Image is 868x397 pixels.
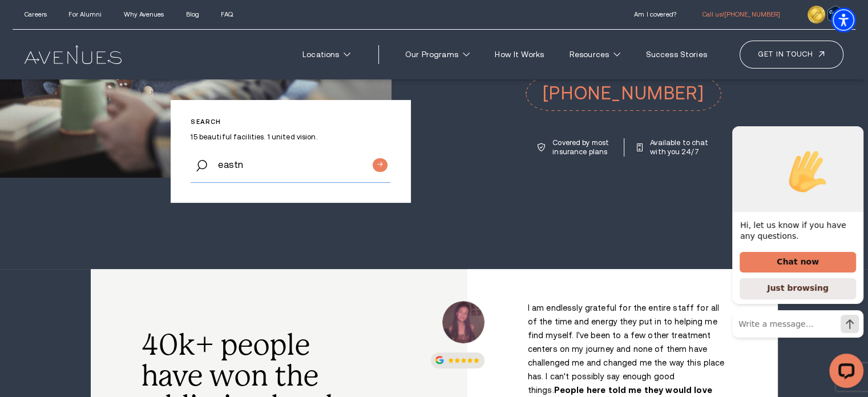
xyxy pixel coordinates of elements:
button: Chat now [95,252,212,273]
a: Careers [25,11,47,18]
a: Available to chat with you 24/7 [636,138,709,157]
a: Am I covered? [634,11,676,18]
p: 15 beautiful facilities. 1 united vision. [191,133,390,142]
a: FAQ [221,11,232,18]
p: Covered by most insurance plans [552,138,612,157]
input: Search by city, state, or zip code [191,146,390,183]
a: Blog [186,11,199,18]
a: Our Programs [395,44,479,65]
button: Just browsing [95,279,212,300]
button: Open LiveChat chat widget [185,354,219,388]
a: How It Works [485,44,554,65]
a: Covered by most insurance plans [537,138,612,157]
a: Locations [293,44,360,65]
a: For Alumni [68,11,102,18]
img: waving hand [88,126,219,212]
a: Success Stories [636,44,716,65]
input: Write a message… [88,311,219,338]
a: Why Avenues [124,11,164,18]
a: Resources [560,44,630,65]
a: call 410-881-6726 [526,77,721,111]
div: Accessibility Menu [831,7,856,33]
p: Search [191,118,390,126]
input: Submit button [373,158,387,172]
h2: Hi, let us know if you have any questions. [96,220,211,242]
button: Send a message [196,315,215,334]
